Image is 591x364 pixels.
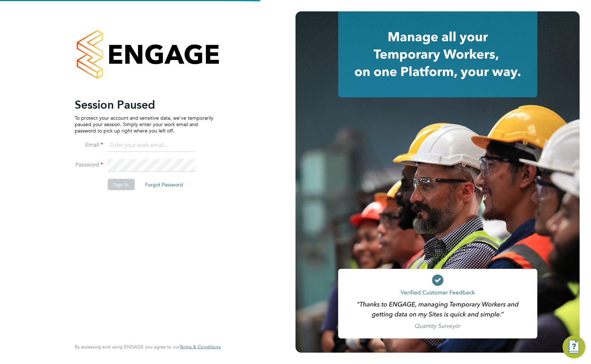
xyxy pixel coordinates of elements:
span: Terms & Conditions [180,344,220,350]
button: Engage Resource Center [563,336,585,358]
a: Terms & Conditions [180,344,220,350]
label: Email [75,141,103,148]
button: Sign In [107,179,134,190]
span: By accessing and using ENGAGE you agree to our [75,344,220,350]
p: To protect your account and sensitive data, we've temporarily paused your session. Simply enter y... [75,114,213,134]
label: Password [75,161,103,168]
button: Forgot Password [139,179,189,190]
input: Enter your work email... [107,139,195,152]
h2: Session Paused [75,97,213,112]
